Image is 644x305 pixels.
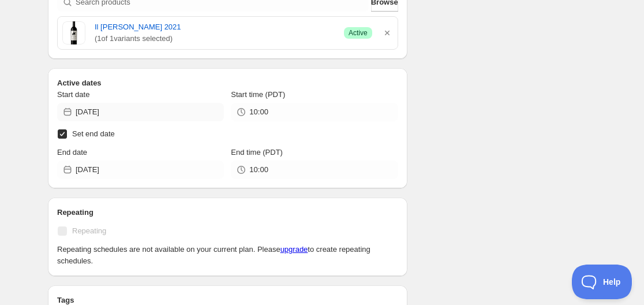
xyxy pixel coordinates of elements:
[95,21,335,33] a: Il [PERSON_NAME] 2021
[572,265,632,299] iframe: Toggle Customer Support
[231,90,285,99] span: Start time (PDT)
[57,207,398,218] h2: Repeating
[95,33,335,44] span: ( 1 of 1 variants selected)
[57,148,87,157] span: End date
[57,244,398,267] p: Repeating schedules are not available on your current plan. Please to create repeating schedules.
[72,129,115,138] span: Set end date
[57,77,398,89] h2: Active dates
[349,28,368,38] span: Active
[72,226,106,235] span: Repeating
[231,148,283,157] span: End time (PDT)
[57,90,89,99] span: Start date
[280,245,308,254] a: upgrade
